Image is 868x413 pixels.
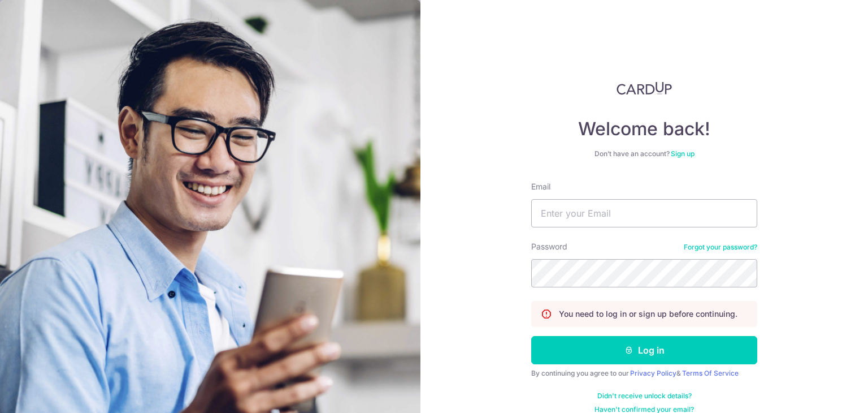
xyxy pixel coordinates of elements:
div: By continuing you agree to our & [531,369,757,378]
a: Terms Of Service [682,369,739,377]
p: You need to log in or sign up before continuing. [559,308,737,320]
label: Password [531,241,567,252]
div: Don’t have an account? [531,149,757,158]
input: Enter your Email [531,199,757,227]
button: Log in [531,336,757,364]
label: Email [531,181,550,192]
a: Didn't receive unlock details? [597,392,692,401]
a: Forgot your password? [684,243,757,252]
a: Privacy Policy [630,369,676,377]
img: CardUp Logo [617,81,672,95]
h4: Welcome back! [531,118,757,140]
a: Sign up [671,149,695,158]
